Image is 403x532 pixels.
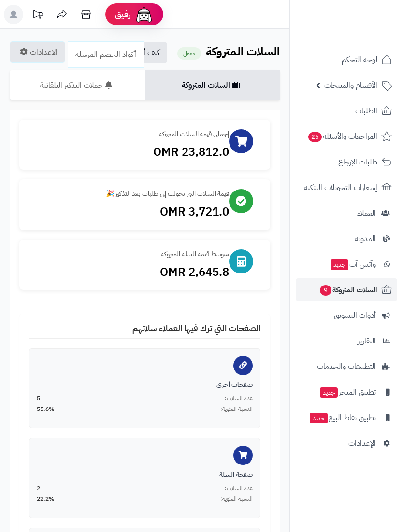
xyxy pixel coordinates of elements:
span: الإعدادات [348,437,376,450]
a: أدوات التسويق [296,304,397,327]
span: 25 [308,132,322,142]
div: متوسط قيمة السلة المتروكة [29,249,229,259]
a: تحديثات المنصة [26,5,50,27]
span: جديد [320,387,338,398]
span: لوحة التحكم [342,53,377,67]
div: صفحة السلة [37,470,253,479]
a: الاعدادات [10,41,65,63]
span: 9 [320,285,331,296]
div: إجمالي قيمة السلات المتروكة [29,129,229,139]
span: 5 [37,395,40,403]
a: تطبيق نقاط البيعجديد [296,406,397,429]
a: الطلبات [296,99,397,123]
span: المراجعات والأسئلة [307,130,377,143]
span: التطبيقات والخدمات [317,360,376,373]
span: النسبة المئوية: [220,405,253,413]
div: قيمة السلات التي تحولت إلى طلبات بعد التذكير 🎉 [29,189,229,199]
span: الأقسام والمنتجات [324,79,377,92]
h4: الصفحات التي ترك فيها العملاء سلاتهم [29,324,260,339]
div: 23,812.0 OMR [29,144,229,160]
span: أدوات التسويق [334,309,376,322]
a: الإعدادات [296,432,397,455]
div: 3,721.0 OMR [29,204,229,220]
img: logo-2.png [337,26,394,46]
span: 55.6% [37,405,55,413]
a: تطبيق المتجرجديد [296,381,397,404]
span: عدد السلات: [225,484,253,492]
span: إشعارات التحويلات البنكية [304,181,377,194]
span: جديد [310,413,328,423]
span: النسبة المئوية: [220,495,253,503]
a: وآتس آبجديد [296,253,397,276]
img: ai-face.png [134,5,154,24]
div: 2,645.8 OMR [29,264,229,280]
a: المراجعات والأسئلة25 [296,125,397,148]
span: التقارير [358,334,376,348]
span: جديد [331,259,348,270]
small: مفعل [177,47,201,60]
span: تطبيق المتجر [319,385,376,399]
a: التقارير [296,329,397,353]
a: حملات التذكير التلقائية [10,70,145,100]
span: تطبيق نقاط البيع [309,411,376,424]
a: المدونة [296,227,397,250]
a: أكواد الخصم المرسلة [68,41,144,68]
a: التطبيقات والخدمات [296,355,397,378]
a: العملاء [296,202,397,225]
span: عدد السلات: [225,395,253,403]
div: صفحات أخرى [37,380,253,390]
span: السلات المتروكة [319,283,377,297]
b: السلات المتروكة [206,43,280,60]
a: لوحة التحكم [296,48,397,71]
a: السلات المتروكة9 [296,278,397,301]
span: 22.2% [37,495,55,503]
span: طلبات الإرجاع [338,155,377,169]
span: الطلبات [355,104,377,118]
a: إشعارات التحويلات البنكية [296,176,397,199]
a: طلبات الإرجاع [296,150,397,174]
a: السلات المتروكة [145,70,280,100]
span: المدونة [355,232,376,246]
span: 2 [37,484,40,492]
span: رفيق [115,9,130,20]
span: وآتس آب [330,258,376,271]
span: العملاء [357,206,376,220]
